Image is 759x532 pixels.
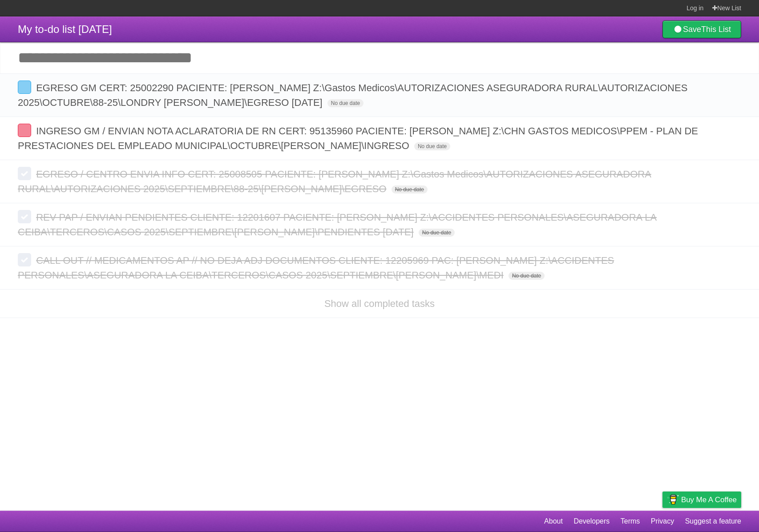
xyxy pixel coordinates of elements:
[18,82,687,108] span: EGRESO GM CERT: 25002290 PACIENTE: [PERSON_NAME] Z:\Gastos Medicos\AUTORIZACIONES ASEGURADORA RUR...
[544,513,563,530] a: About
[18,81,31,94] label: Done
[651,513,674,530] a: Privacy
[18,23,112,35] span: My to-do list [DATE]
[18,167,31,180] label: Done
[662,20,741,38] a: SaveThis List
[18,253,31,266] label: Done
[18,210,31,223] label: Done
[701,25,731,34] b: This List
[685,513,741,530] a: Suggest a feature
[509,272,545,280] span: No due date
[324,298,435,309] a: Show all completed tasks
[392,185,428,193] span: No due date
[573,513,610,530] a: Developers
[327,99,363,107] span: No due date
[419,229,455,237] span: No due date
[414,142,450,150] span: No due date
[18,169,651,194] span: EGRESO / CENTRO ENVIA INFO CERT: 25008505 PACIENTE: [PERSON_NAME] Z:\Gastos Medicos\AUTORIZACIONE...
[18,255,614,281] span: CALL OUT // MEDICAMENTOS AP // NO DEJA ADJ DOCUMENTOS CLIENTE: 12205969 PAC: [PERSON_NAME] Z:\ACC...
[18,124,31,137] label: Done
[621,513,640,530] a: Terms
[18,125,698,151] span: INGRESO GM / ENVIAN NOTA ACLARATORIA DE RN CERT: 95135960 PACIENTE: [PERSON_NAME] Z:\CHN GASTOS M...
[681,492,737,508] span: Buy me a coffee
[667,492,679,507] img: Buy me a coffee
[18,212,657,238] span: REV PAP / ENVIAN PENDIENTES CLIENTE: 12201607 PACIENTE: [PERSON_NAME] Z:\ACCIDENTES PERSONALES\AS...
[662,492,741,508] a: Buy me a coffee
